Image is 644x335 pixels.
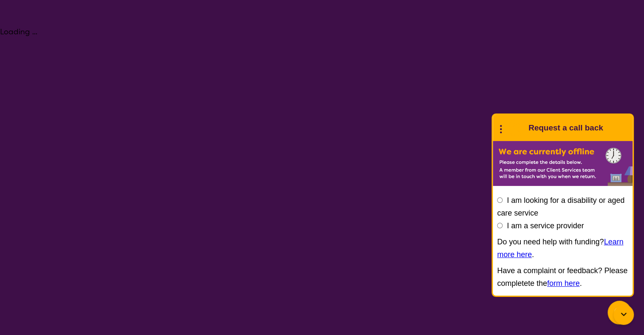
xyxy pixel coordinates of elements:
[547,279,580,288] a: form here
[528,122,603,134] h1: Request a call back
[507,221,584,230] label: I am a service provider
[493,141,633,186] img: Karista offline chat form to request call back
[608,301,631,324] button: Channel Menu
[497,196,625,217] label: I am looking for a disability or aged care service
[497,235,628,261] p: Do you need help with funding? .
[506,119,523,136] img: Karista
[497,264,628,290] p: Have a complaint or feedback? Please completete the .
